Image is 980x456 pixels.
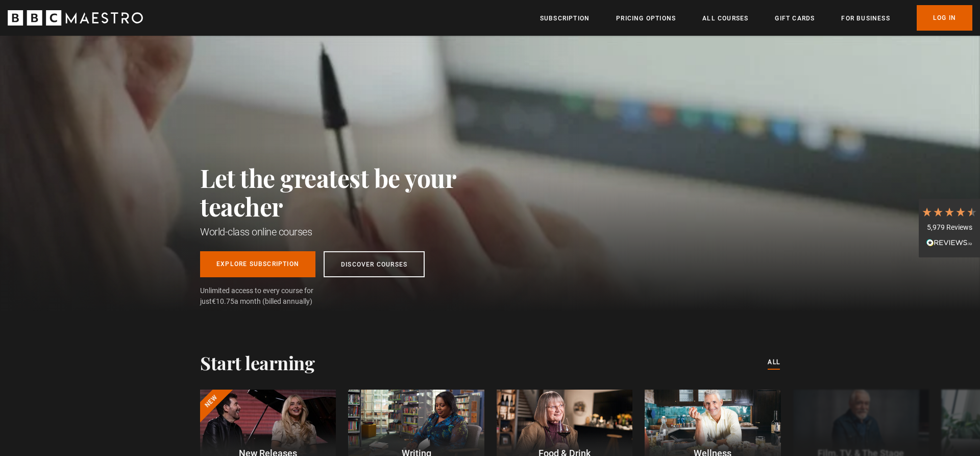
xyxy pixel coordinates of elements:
a: Discover Courses [324,251,425,277]
a: For business [841,13,890,23]
span: €10.75 [212,297,234,305]
a: Pricing Options [616,13,676,23]
a: All Courses [702,13,748,23]
a: Log In [917,5,972,31]
a: Subscription [540,13,590,23]
nav: Primary [540,5,972,31]
a: All [768,357,780,368]
a: Gift Cards [775,13,815,23]
h1: World-class online courses [200,225,501,239]
img: REVIEWS.io [926,239,972,246]
div: 5,979 ReviewsRead All Reviews [919,199,980,258]
svg: BBC Maestro [8,10,143,26]
div: 5,979 Reviews [921,223,977,233]
div: 4.7 Stars [921,206,977,218]
h2: Start learning [200,352,314,373]
span: Unlimited access to every course for just a month (billed annually) [200,285,338,307]
a: Explore Subscription [200,251,315,277]
h2: Let the greatest be your teacher [200,163,501,221]
div: Read All Reviews [921,237,977,250]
